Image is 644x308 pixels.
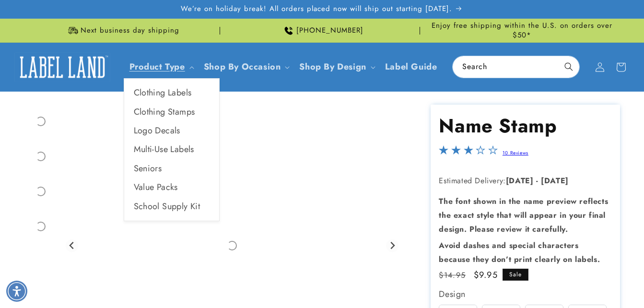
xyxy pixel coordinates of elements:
span: Next business day shipping [81,26,179,36]
strong: Avoid dashes and special characters because they don’t print clearly on labels. [439,240,600,265]
strong: [DATE] [541,175,569,186]
a: Product Type [129,60,185,73]
span: [PHONE_NUMBER] [296,26,363,36]
a: School Supply Kit [124,197,219,216]
div: Go to slide 4 [24,175,58,208]
button: Previous slide [66,239,79,252]
summary: Shop By Design [293,56,379,78]
div: Announcement [224,19,420,42]
div: Announcement [424,19,620,42]
button: Next slide [386,239,399,252]
div: Go to slide 2 [24,105,58,138]
iframe: Gorgias Floating Chat [443,263,634,298]
span: Shop By Occasion [204,61,281,72]
button: Search [558,56,579,77]
summary: Shop By Occasion [198,56,294,78]
summary: Product Type [124,56,198,78]
a: Clothing Stamps [124,103,219,121]
p: Estimated Delivery: [439,174,611,188]
div: Announcement [24,19,220,42]
a: 10 Reviews [503,149,528,156]
a: Clothing Labels [124,83,219,102]
strong: The font shown in the name preview reflects the exact style that will appear in your final design... [439,196,608,235]
strong: - [536,175,539,186]
span: Label Guide [385,61,437,72]
span: 3.1-star overall rating [439,148,497,159]
span: We’re on holiday break! All orders placed now will ship out starting [DATE]. [181,4,452,14]
a: Shop By Design [299,60,366,73]
strong: [DATE] [506,175,534,186]
a: Value Packs [124,178,219,197]
a: Label Land [11,48,114,85]
a: Multi-Use Labels [124,140,219,159]
div: Go to slide 3 [24,140,58,173]
s: $14.95 [439,270,466,281]
a: Seniors [124,159,219,178]
h1: Name Stamp [439,113,611,138]
span: Enjoy free shipping within the U.S. on orders over $50* [424,21,620,40]
div: Go to slide 5 [24,210,58,243]
div: Design [439,286,611,302]
div: Accessibility Menu [6,281,27,302]
a: Label Guide [379,56,443,78]
a: Logo Decals [124,121,219,140]
img: Label Land [14,52,110,82]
